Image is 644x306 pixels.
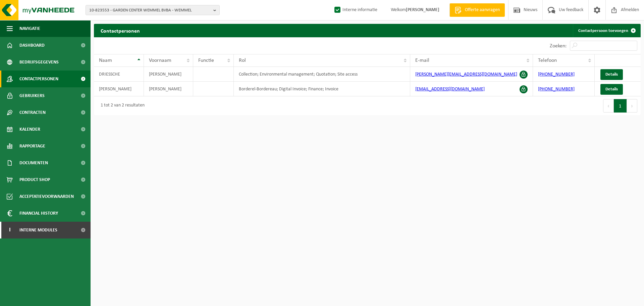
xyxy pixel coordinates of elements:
span: E-mail [415,58,429,63]
label: Zoeken: [550,43,567,49]
a: [PERSON_NAME][EMAIL_ADDRESS][DOMAIN_NAME] [415,72,517,77]
span: Details [605,72,618,77]
strong: [PERSON_NAME] [406,7,439,12]
a: Details [600,69,623,80]
span: Bedrijfsgegevens [19,54,59,71]
span: Details [605,87,618,91]
span: Rol [239,58,246,63]
a: Offerte aanvragen [449,3,505,17]
h2: Contactpersonen [94,24,147,37]
span: Gebruikers [19,87,45,104]
a: [EMAIL_ADDRESS][DOMAIN_NAME] [415,87,485,92]
span: Contracten [19,104,46,121]
span: Kalender [19,121,40,138]
span: Contactpersonen [19,71,58,87]
span: 10-823553 - GARDEN CENTER WEMMEL BVBA - WEMMEL [89,5,211,15]
span: Functie [198,58,214,63]
span: Product Shop [19,171,50,188]
span: Navigatie [19,20,40,37]
a: Details [600,84,623,95]
button: Previous [603,99,614,113]
span: Documenten [19,155,48,171]
td: [PERSON_NAME] [94,82,144,96]
span: Rapportage [19,138,45,155]
button: 10-823553 - GARDEN CENTER WEMMEL BVBA - WEMMEL [86,5,220,15]
span: Voornaam [149,58,171,63]
label: Interne informatie [333,5,377,15]
span: Dashboard [19,37,45,54]
span: Acceptatievoorwaarden [19,188,74,205]
td: Collection; Environmental management; Quotation; Site access [234,67,410,82]
a: Contactpersoon toevoegen [573,24,640,37]
button: Next [627,99,637,113]
a: [PHONE_NUMBER] [538,72,575,77]
span: Offerte aanvragen [463,7,501,13]
td: [PERSON_NAME] [144,67,193,82]
td: DRIESSCHE [94,67,144,82]
button: 1 [614,99,627,113]
td: Borderel-Bordereau; Digital Invoice; Finance; Invoice [234,82,410,96]
span: Naam [99,58,112,63]
a: [PHONE_NUMBER] [538,87,575,92]
span: Interne modules [19,222,57,238]
span: Financial History [19,205,58,222]
span: Telefoon [538,58,557,63]
td: [PERSON_NAME] [144,82,193,96]
span: I [7,222,13,238]
div: 1 tot 2 van 2 resultaten [97,100,145,112]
